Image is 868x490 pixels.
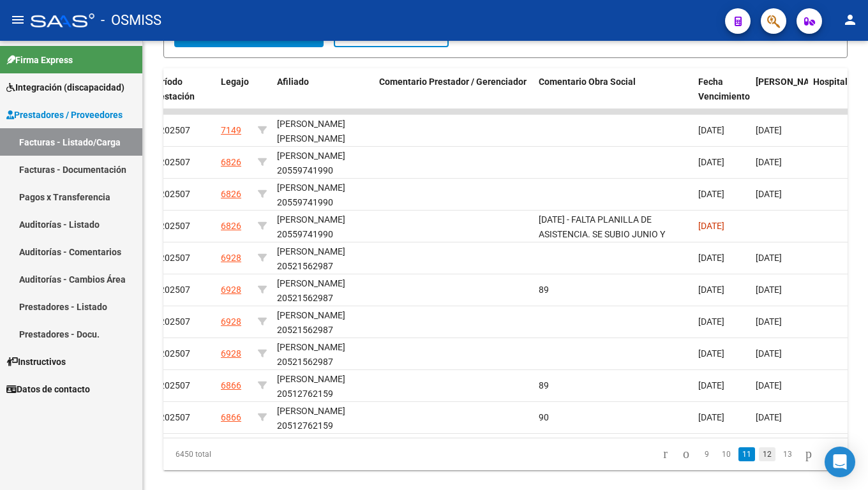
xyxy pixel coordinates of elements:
span: [DATE] [698,253,724,263]
span: 89 [539,285,549,295]
span: [DATE] [756,189,782,199]
a: go to next page [800,447,818,461]
span: Hospital [813,77,848,87]
div: 6866 [221,378,241,393]
span: 202507 [151,253,190,263]
span: [DATE] [756,412,782,422]
span: Fecha Vencimiento [698,77,750,101]
a: 13 [779,447,796,461]
span: [DATE] - FALTA PLANILLA DE ASISTENCIA. SE SUBIO JUNIO Y CORRESPONDE JULIO. [539,214,665,254]
div: [PERSON_NAME] 20521562987 [277,244,369,274]
span: [PERSON_NAME] [756,77,825,87]
span: Integración (discapacidad) [6,80,124,94]
span: Comentario Prestador / Gerenciador [379,77,527,87]
li: page 11 [737,443,757,465]
a: 9 [699,447,714,461]
div: [PERSON_NAME] 20521562987 [277,276,369,306]
div: [PERSON_NAME] 20512762159 [277,372,369,401]
span: [DATE] [698,221,724,231]
div: 6450 total [163,438,298,470]
span: 202507 [151,412,190,422]
span: [DATE] [698,348,724,359]
a: go to last page [821,447,839,461]
datatable-header-cell: Legajo [216,68,253,124]
span: 90 [539,412,549,422]
span: Datos de contacto [6,382,90,396]
span: 202507 [151,380,190,390]
span: [DATE] [698,412,724,422]
span: 89 [539,380,549,390]
span: Instructivos [6,355,66,369]
div: 6928 [221,315,241,329]
a: 10 [718,447,735,461]
span: [DATE] [698,380,724,390]
div: [PERSON_NAME] 20559741990 [277,149,369,178]
span: [DATE] [756,285,782,295]
a: 12 [759,447,775,461]
div: 7149 [221,123,241,138]
li: page 12 [757,443,777,465]
span: [DATE] [756,380,782,390]
div: [PERSON_NAME] 20521562987 [277,340,369,369]
mat-icon: menu [10,12,26,27]
div: [PERSON_NAME] [PERSON_NAME] 20524681251 [277,117,369,160]
li: page 13 [777,443,798,465]
datatable-header-cell: Afiliado [272,68,374,124]
span: [DATE] [698,189,724,199]
span: Prestadores / Proveedores [6,108,123,122]
span: 202507 [151,157,190,167]
div: [PERSON_NAME] 20521562987 [277,308,369,338]
datatable-header-cell: Fecha Vencimiento [693,68,751,124]
span: 202507 [151,316,190,327]
div: 6866 [221,410,241,425]
span: [DATE] [756,348,782,359]
a: 11 [738,447,755,461]
span: [DATE] [698,316,724,327]
span: [DATE] [756,125,782,135]
div: [PERSON_NAME] 20559741990 [277,181,369,210]
div: 6826 [221,155,241,170]
div: 6928 [221,346,241,361]
span: Comentario Obra Social [539,77,636,87]
span: Firma Express [6,53,73,67]
span: Legajo [221,77,249,87]
span: [DATE] [756,316,782,327]
datatable-header-cell: Fecha Confimado [751,68,808,124]
div: Open Intercom Messenger [825,447,855,477]
a: go to first page [657,447,673,461]
span: - OSMISS [101,6,161,34]
span: [DATE] [698,157,724,167]
li: page 9 [697,443,716,465]
div: 6826 [221,187,241,202]
span: 202507 [151,221,190,231]
datatable-header-cell: Período Prestación [146,68,216,124]
datatable-header-cell: Comentario Prestador / Gerenciador [374,68,534,124]
span: [DATE] [698,285,724,295]
div: 6928 [221,251,241,265]
a: go to previous page [677,447,695,461]
div: 6928 [221,283,241,297]
span: [DATE] [698,125,724,135]
span: 202507 [151,125,190,135]
span: Afiliado [277,77,309,87]
span: 202507 [151,285,190,295]
span: [DATE] [756,253,782,263]
span: 202507 [151,189,190,199]
span: 202507 [151,348,190,359]
div: [PERSON_NAME] 20559741990 [277,212,369,242]
span: [DATE] [756,157,782,167]
div: 6826 [221,219,241,234]
div: [PERSON_NAME] 20512762159 [277,404,369,433]
mat-icon: person [842,12,858,27]
span: Período Prestación [151,77,195,101]
li: page 10 [716,443,737,465]
datatable-header-cell: Comentario Obra Social [534,68,693,124]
